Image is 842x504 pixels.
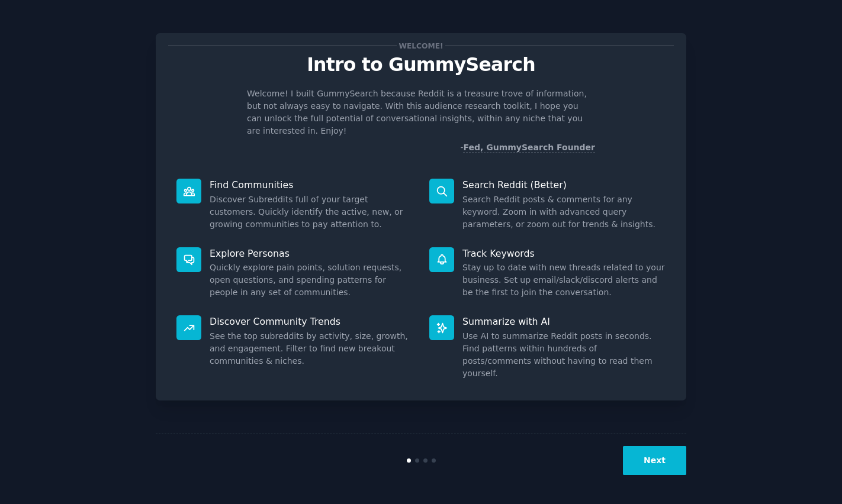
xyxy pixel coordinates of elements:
[460,141,595,154] div: -
[462,261,666,299] dd: Stay up to date with new threads related to your business. Set up email/slack/discord alerts and ...
[210,315,413,328] p: Discover Community Trends
[247,88,595,137] p: Welcome! I built GummySearch because Reddit is a treasure trove of information, but not always ea...
[210,193,413,231] dd: Discover Subreddits full of your target customers. Quickly identify the active, new, or growing c...
[397,40,445,52] span: Welcome!
[623,446,686,475] button: Next
[210,179,413,191] p: Find Communities
[168,54,674,75] p: Intro to GummySearch
[462,193,666,231] dd: Search Reddit posts & comments for any keyword. Zoom in with advanced query parameters, or zoom o...
[462,330,666,380] dd: Use AI to summarize Reddit posts in seconds. Find patterns within hundreds of posts/comments with...
[462,179,666,191] p: Search Reddit (Better)
[462,247,666,260] p: Track Keywords
[210,247,413,260] p: Explore Personas
[210,261,413,299] dd: Quickly explore pain points, solution requests, open questions, and spending patterns for people ...
[463,143,595,153] a: Fed, GummySearch Founder
[462,315,666,328] p: Summarize with AI
[210,330,413,367] dd: See the top subreddits by activity, size, growth, and engagement. Filter to find new breakout com...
